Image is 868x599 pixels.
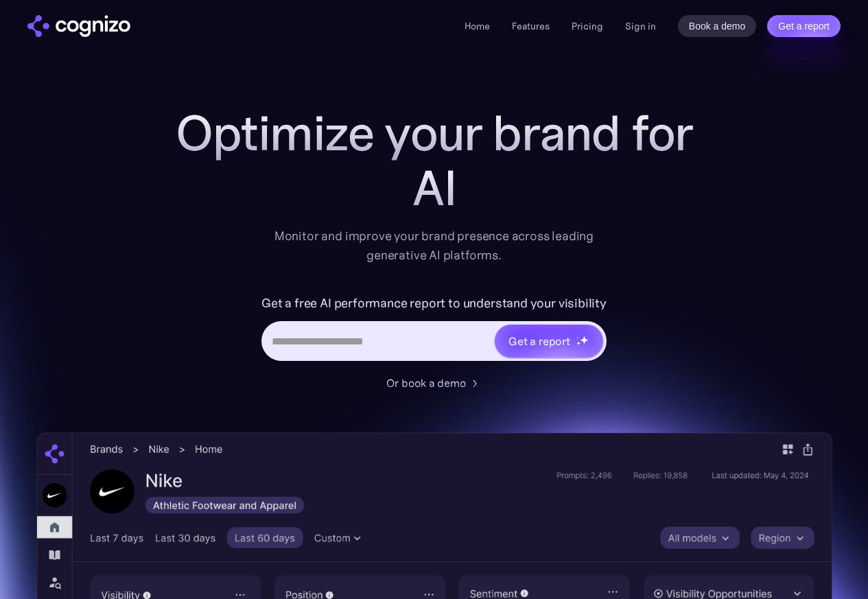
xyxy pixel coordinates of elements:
a: home [27,15,130,37]
div: Or book a demo [386,375,466,391]
img: cognizo logo [27,15,130,37]
a: Get a report [767,15,841,37]
a: Home [465,20,490,32]
a: Pricing [572,20,603,32]
div: Get a report [508,333,570,349]
h1: Optimize your brand for [160,106,709,161]
a: Sign in [625,18,656,34]
a: Get a reportstarstarstar [493,323,605,359]
div: AI [160,161,709,215]
img: star [576,336,578,338]
img: star [580,336,589,344]
a: Features [512,20,550,32]
form: Hero URL Input Form [261,292,607,368]
img: star [576,341,581,346]
div: Monitor and improve your brand presence across leading generative AI platforms. [266,226,603,265]
a: Book a demo [678,15,757,37]
label: Get a free AI performance report to understand your visibility [261,292,607,314]
a: Or book a demo [386,375,482,391]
